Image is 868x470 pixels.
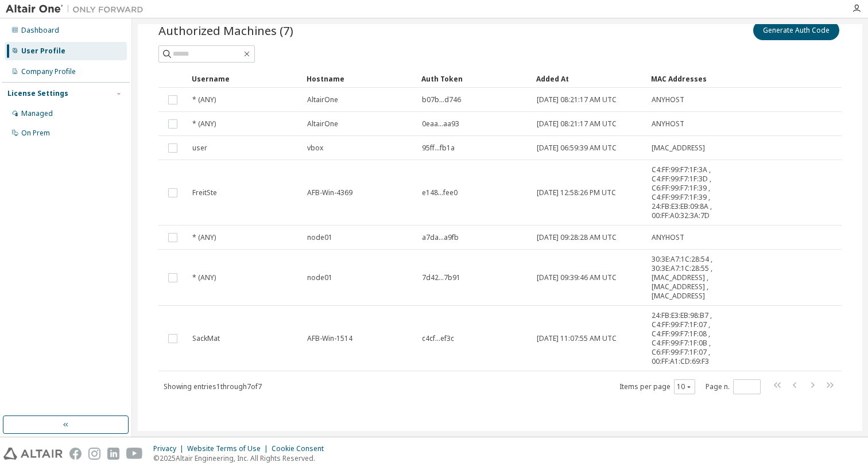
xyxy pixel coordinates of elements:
div: MAC Addresses [651,69,719,88]
div: Dashboard [21,26,59,35]
span: vbox [307,143,323,153]
span: 30:3E:A7:1C:28:54 , 30:3E:A7:1C:28:55 , [MAC_ADDRESS] , [MAC_ADDRESS] , [MAC_ADDRESS] [652,255,718,301]
span: FreitSte [192,188,217,197]
span: * (ANY) [192,95,216,104]
span: Items per page [619,379,695,394]
img: Altair One [6,3,149,15]
span: SackMat [192,334,220,343]
span: ANYHOST [652,233,684,242]
div: On Prem [21,129,50,138]
span: [DATE] 08:21:17 AM UTC [537,95,617,104]
img: facebook.svg [69,448,82,460]
span: c4cf...ef3c [422,334,454,343]
img: youtube.svg [126,448,143,460]
p: © 2025 Altair Engineering, Inc. All Rights Reserved. [153,453,331,463]
span: ANYHOST [652,95,684,104]
span: AltairOne [307,119,338,129]
span: [MAC_ADDRESS] [652,143,705,153]
span: * (ANY) [192,233,216,242]
span: [DATE] 08:21:17 AM UTC [537,119,617,129]
span: Showing entries 1 through 7 of 7 [164,382,262,391]
span: AFB-Win-1514 [307,334,352,343]
span: * (ANY) [192,273,216,282]
span: a7da...a9fb [422,233,459,242]
span: * (ANY) [192,119,216,129]
span: [DATE] 09:39:46 AM UTC [537,273,617,282]
span: 0eaa...aa93 [422,119,459,129]
span: Authorized Machines (7) [158,22,293,38]
span: user [192,143,207,153]
span: [DATE] 09:28:28 AM UTC [537,233,617,242]
span: AFB-Win-4369 [307,188,352,197]
span: ANYHOST [652,119,684,129]
div: License Settings [7,89,68,98]
div: Managed [21,109,53,118]
div: Website Terms of Use [187,444,272,453]
button: 10 [677,382,692,391]
div: Privacy [153,444,187,453]
div: Company Profile [21,67,76,76]
span: AltairOne [307,95,338,104]
span: 24:FB:E3:EB:98:B7 , C4:FF:99:F7:1F:07 , C4:FF:99:F7:1F:08 , C4:FF:99:F7:1F:0B , C6:FF:99:F7:1F:07... [652,311,718,366]
div: Cookie Consent [272,444,331,453]
span: [DATE] 06:59:39 AM UTC [537,143,617,153]
div: User Profile [21,46,65,56]
span: [DATE] 11:07:55 AM UTC [537,334,617,343]
div: Hostname [307,69,412,88]
span: [DATE] 12:58:26 PM UTC [537,188,616,197]
span: node01 [307,273,332,282]
div: Added At [536,69,642,88]
span: Page n. [706,379,761,394]
img: altair_logo.svg [3,448,63,460]
span: 95ff...fb1a [422,143,455,153]
button: Generate Auth Code [753,21,839,40]
img: linkedin.svg [107,448,119,460]
img: instagram.svg [88,448,100,460]
span: b07b...d746 [422,95,461,104]
div: Username [192,69,297,88]
span: node01 [307,233,332,242]
span: C4:FF:99:F7:1F:3A , C4:FF:99:F7:1F:3D , C6:FF:99:F7:1F:39 , C4:FF:99:F7:1F:39 , 24:FB:E3:EB:09:8A... [652,165,718,220]
div: Auth Token [421,69,527,88]
span: 7d42...7b91 [422,273,460,282]
span: e148...fee0 [422,188,458,197]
